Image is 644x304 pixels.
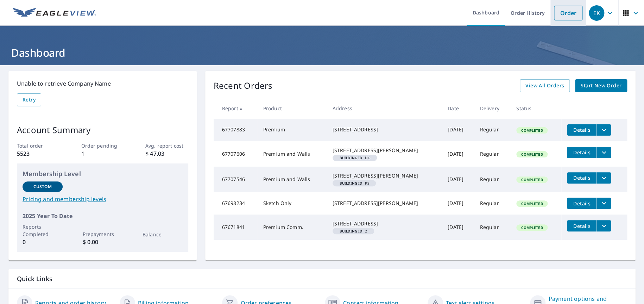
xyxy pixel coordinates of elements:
p: Account Summary [17,124,188,136]
div: [STREET_ADDRESS][PERSON_NAME] [333,172,436,179]
span: Details [571,126,592,133]
p: $ 0.00 [82,238,122,246]
p: Order pending [81,142,124,149]
td: Regular [474,192,511,215]
td: [DATE] [442,167,474,192]
p: Total order [17,142,60,149]
a: Order [554,6,582,20]
span: DG [335,156,374,160]
div: [STREET_ADDRESS][PERSON_NAME] [333,147,436,154]
p: Custom [33,184,52,190]
button: detailsBtn-67707606 [567,147,596,158]
th: Address [327,98,442,119]
td: 67671841 [214,215,258,240]
em: Building ID [340,229,362,233]
td: Regular [474,215,511,240]
span: View All Orders [525,81,564,90]
p: Avg. report cost [145,142,188,149]
td: Regular [474,167,511,192]
p: Membership Level [23,169,183,179]
div: [STREET_ADDRESS] [333,126,436,133]
th: Date [442,98,474,119]
th: Status [511,98,561,119]
button: filesDropdownBtn-67698234 [596,198,611,209]
button: filesDropdownBtn-67707883 [596,124,611,136]
p: 0 [23,238,63,246]
span: Completed [517,225,547,230]
th: Report # [214,98,258,119]
a: Pricing and membership levels [23,195,183,203]
em: Building ID [340,181,362,185]
div: [STREET_ADDRESS] [333,220,436,227]
p: Balance [143,231,183,238]
span: Details [571,149,592,156]
td: Regular [474,141,511,167]
button: detailsBtn-67707883 [567,124,596,136]
button: detailsBtn-67707546 [567,172,596,184]
td: Premium Comm. [258,215,327,240]
p: 1 [81,149,124,158]
td: Premium and Walls [258,167,327,192]
td: [DATE] [442,192,474,215]
p: 5523 [17,149,60,158]
td: 67707546 [214,167,258,192]
span: PS [335,181,373,185]
td: Sketch Only [258,192,327,215]
span: Retry [23,95,36,104]
span: Completed [517,152,547,157]
button: detailsBtn-67698234 [567,198,596,209]
div: [STREET_ADDRESS][PERSON_NAME] [333,200,436,207]
td: [DATE] [442,141,474,167]
button: Retry [17,93,41,106]
th: Delivery [474,98,511,119]
td: 67707883 [214,119,258,141]
p: 2025 Year To Date [23,212,183,220]
p: Unable to retrieve Company Name [17,79,188,88]
td: [DATE] [442,215,474,240]
span: Completed [517,128,547,133]
p: Reports Completed [23,223,63,238]
span: Details [571,174,592,181]
td: [DATE] [442,119,474,141]
h1: Dashboard [8,45,636,60]
div: EK [589,5,604,21]
td: 67707606 [214,141,258,167]
span: Start New Order [581,81,621,90]
span: Completed [517,201,547,206]
span: 2 [335,229,372,233]
button: filesDropdownBtn-67707546 [596,172,611,184]
td: 67698234 [214,192,258,215]
td: Premium [258,119,327,141]
span: Completed [517,177,547,182]
img: EV Logo [13,8,96,18]
td: Premium and Walls [258,141,327,167]
span: Details [571,223,592,229]
td: Regular [474,119,511,141]
span: Details [571,200,592,207]
em: Building ID [340,156,362,160]
p: Recent Orders [214,79,273,92]
button: detailsBtn-67671841 [567,220,596,231]
p: Prepayments [82,230,122,238]
p: $ 47.03 [145,149,188,158]
p: Quick Links [17,274,627,283]
button: filesDropdownBtn-67671841 [596,220,611,231]
a: View All Orders [520,79,570,92]
th: Product [258,98,327,119]
a: Start New Order [575,79,627,92]
button: filesDropdownBtn-67707606 [596,147,611,158]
